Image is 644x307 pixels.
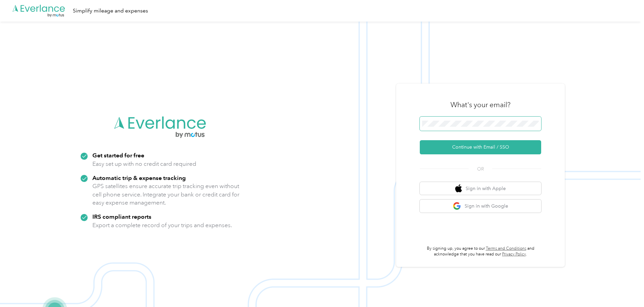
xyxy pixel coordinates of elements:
[420,140,541,154] button: Continue with Email / SSO
[450,100,510,110] h3: What's your email?
[92,221,232,229] p: Export a complete record of your trips and expenses.
[420,199,541,213] button: google logoSign in with Google
[92,152,144,159] strong: Get started for free
[73,7,148,15] div: Simplify mileage and expenses
[455,184,462,193] img: apple logo
[453,202,461,210] img: google logo
[92,213,151,220] strong: IRS compliant reports
[420,182,541,195] button: apple logoSign in with Apple
[92,182,240,207] p: GPS satellites ensure accurate trip tracking even without cell phone service. Integrate your bank...
[502,252,526,257] a: Privacy Policy
[92,160,196,168] p: Easy set up with no credit card required
[469,165,492,173] span: OR
[530,120,538,128] keeper-lock: Open Keeper Popup
[420,246,541,257] p: By signing up, you agree to our and acknowledge that you have read our .
[486,246,526,251] a: Terms and Conditions
[92,174,186,181] strong: Automatic trip & expense tracking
